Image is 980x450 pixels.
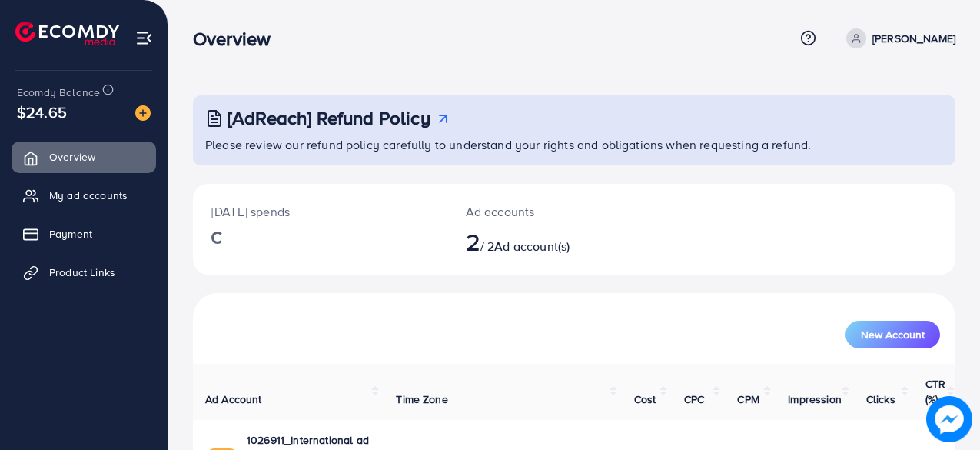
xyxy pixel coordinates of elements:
a: Overview [12,142,156,172]
p: Ad accounts [466,202,620,221]
button: New Account [845,321,940,348]
span: Time Zone [396,392,447,407]
span: CPM [737,392,759,407]
h2: / 2 [466,227,620,256]
span: $24.65 [17,101,67,123]
p: Please review our refund policy carefully to understand your rights and obligations when requesti... [205,135,946,154]
span: Impression [788,392,842,407]
span: Overview [49,149,95,165]
span: CTR (%) [925,376,945,407]
span: Ad Account [205,392,262,407]
span: My ad accounts [49,188,128,203]
img: image [929,399,969,439]
a: Product Links [12,257,156,288]
span: Clicks [866,392,895,407]
span: Payment [49,226,92,242]
p: [PERSON_NAME] [872,29,955,48]
img: menu [135,29,153,47]
h3: Overview [193,28,283,50]
img: logo [15,22,119,45]
span: Ecomdy Balance [17,85,100,100]
h3: [AdReach] Refund Policy [228,107,430,129]
span: CPC [684,392,704,407]
span: Product Links [49,265,115,280]
a: My ad accounts [12,180,156,211]
a: Payment [12,218,156,249]
p: [DATE] spends [211,202,429,221]
span: New Account [861,329,925,340]
span: Ad account(s) [494,238,570,255]
a: [PERSON_NAME] [840,28,955,48]
img: image [135,105,151,121]
span: Cost [634,392,656,407]
span: 2 [466,224,480,259]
